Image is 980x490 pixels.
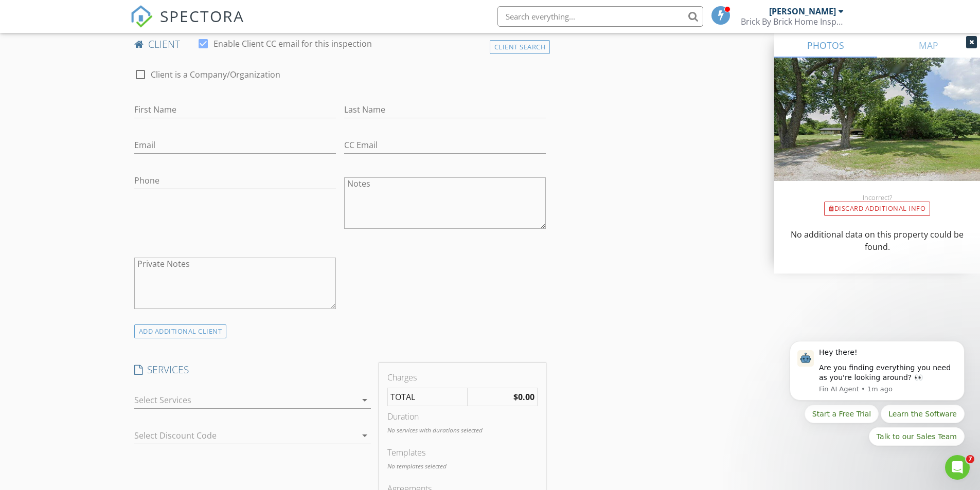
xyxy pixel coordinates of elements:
[774,193,980,202] div: Incorrect?
[513,391,534,403] strong: $0.00
[387,388,467,406] td: TOTAL
[387,446,538,459] div: Templates
[359,394,371,406] i: arrow_drop_down
[497,6,703,27] input: Search everything...
[877,33,980,58] a: MAP
[134,363,371,376] h4: SERVICES
[387,371,538,384] div: Charges
[966,455,974,463] span: 7
[824,202,930,216] div: Discard Additional info
[945,455,970,480] iframe: Intercom live chat
[774,284,980,462] iframe: Intercom notifications message
[741,16,844,27] div: Brick By Brick Home Inspections
[151,69,280,80] label: Client is a Company/Organization
[387,462,538,471] p: No templates selected
[213,39,372,49] label: Enable Client CC email for this inspection
[160,5,244,27] span: SPECTORA
[769,6,836,16] div: [PERSON_NAME]
[787,228,968,253] p: No additional data on this property could be found.
[130,14,244,35] a: SPECTORA
[774,33,877,58] a: PHOTOS
[387,410,538,423] div: Duration
[490,40,550,54] div: Client Search
[359,429,371,442] i: arrow_drop_down
[774,58,980,206] img: streetview
[134,38,546,51] h4: client
[134,324,227,338] div: ADD ADDITIONAL client
[387,426,538,435] p: No services with durations selected
[130,5,153,28] img: The Best Home Inspection Software - Spectora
